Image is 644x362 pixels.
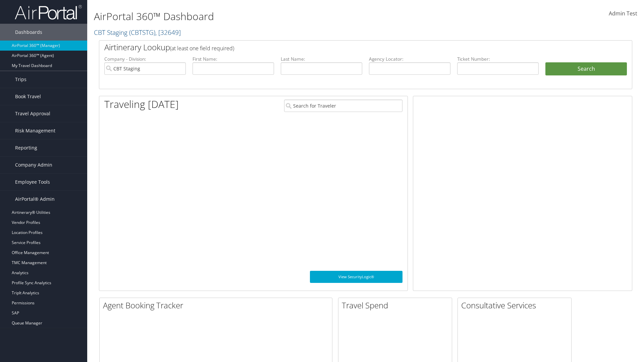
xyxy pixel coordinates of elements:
label: Ticket Number: [457,56,539,62]
span: (at least one field required) [170,45,234,52]
label: First Name: [193,56,274,62]
h1: Traveling [DATE] [104,97,179,111]
span: Employee Tools [15,174,50,190]
h2: Travel Spend [342,300,452,311]
span: Book Travel [15,88,41,105]
h2: Agent Booking Tracker [103,300,332,311]
span: Dashboards [15,24,42,41]
a: View SecurityLogic® [310,271,402,283]
button: Search [545,62,627,76]
h2: Airtinerary Lookup [104,42,583,53]
h1: AirPortal 360™ Dashboard [94,9,456,23]
a: Admin Test [609,3,637,24]
input: Search for Traveler [284,100,402,112]
label: Company - Division: [104,56,186,62]
span: Reporting [15,139,37,156]
img: airportal-logo.png [15,4,82,20]
span: Trips [15,71,26,88]
h2: Consultative Services [461,300,571,311]
span: Risk Management [15,122,55,139]
span: ( CBTSTG ) [129,28,155,37]
a: CBT Staging [94,28,181,37]
span: Travel Approval [15,105,50,122]
label: Agency Locator: [369,56,450,62]
span: Company Admin [15,157,52,173]
span: Admin Test [609,10,637,17]
span: , [ 32649 ] [155,28,181,37]
label: Last Name: [281,56,362,62]
span: AirPortal® Admin [15,191,55,207]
